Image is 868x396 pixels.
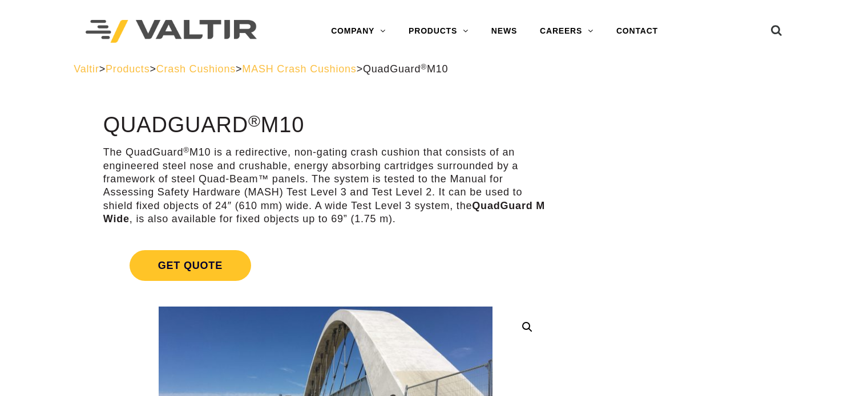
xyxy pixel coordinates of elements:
[528,20,605,43] a: CAREERS
[320,20,397,43] a: COMPANY
[480,20,528,43] a: NEWS
[183,146,189,154] sup: ®
[103,236,548,295] a: Get Quote
[248,112,261,130] sup: ®
[74,63,99,75] a: Valtir
[130,250,251,281] span: Get Quote
[242,63,356,75] a: MASH Crash Cushions
[421,63,427,71] sup: ®
[86,20,257,43] img: Valtir
[74,63,794,76] div: > > > >
[397,20,480,43] a: PRODUCTS
[106,63,150,75] a: Products
[363,63,448,75] span: QuadGuard M10
[103,113,548,137] h1: QuadGuard M10
[103,146,548,226] p: The QuadGuard M10 is a redirective, non-gating crash cushion that consists of an engineered steel...
[605,20,669,43] a: CONTACT
[156,63,236,75] a: Crash Cushions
